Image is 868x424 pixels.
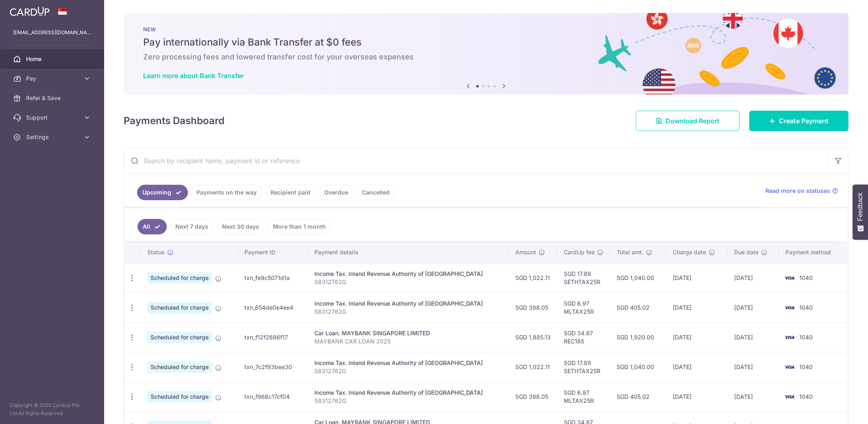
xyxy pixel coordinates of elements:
[853,184,868,240] button: Feedback - Show survey
[509,352,557,382] td: SGD 1,022.11
[314,278,503,286] p: S8312762G
[728,263,779,293] td: [DATE]
[238,242,308,263] th: Payment ID
[314,397,503,405] p: S8312762G
[515,248,536,256] span: Amount
[728,352,779,382] td: [DATE]
[734,248,759,256] span: Due date
[799,334,813,341] span: 1040
[557,382,610,411] td: SGD 6.97 MLTAX25R
[26,55,80,63] span: Home
[509,293,557,322] td: SGD 398.05
[610,322,666,352] td: SGD 1,920.00
[557,352,610,382] td: SGD 17.89 SETHTAX25R
[238,293,308,322] td: txn_654de0e4ee4
[557,293,610,322] td: SGD 6.97 MLTAX25R
[610,263,666,293] td: SGD 1,040.00
[13,28,91,37] p: [EMAIL_ADDRESS][DOMAIN_NAME]
[217,219,264,234] a: Next 30 days
[857,192,864,221] span: Feedback
[238,352,308,382] td: txn_7c2f93bee30
[673,248,706,256] span: Charge date
[124,13,848,94] img: Bank transfer banner
[557,263,610,293] td: SGD 17.89 SETHTAX25R
[147,272,212,284] span: Scheduled for charge
[238,322,308,352] td: txn_f12f2686f17
[314,308,503,316] p: S8312762G
[728,322,779,352] td: [DATE]
[170,219,214,234] a: Next 7 days
[610,352,666,382] td: SGD 1,040.00
[147,332,212,343] span: Scheduled for charge
[799,393,813,400] span: 1040
[147,248,165,256] span: Status
[314,337,503,345] p: MAYBANK CAR LOAN 2025
[147,302,212,313] span: Scheduled for charge
[799,274,813,281] span: 1040
[124,114,225,128] h4: Payments Dashboard
[308,242,509,263] th: Payment details
[617,248,643,256] span: Total amt.
[26,114,80,122] span: Support
[610,293,666,322] td: SGD 405.02
[781,392,798,402] img: Bank Card
[564,248,595,256] span: CardUp fee
[124,148,829,174] input: Search by recipient name, payment id or reference
[314,270,503,278] div: Income Tax. Inland Revenue Authority of [GEOGRAPHIC_DATA]
[238,263,308,293] td: txn_fe9c5071d1a
[557,322,610,352] td: SGD 34.87 REC185
[779,242,848,263] th: Payment method
[137,219,167,234] a: All
[781,273,798,283] img: Bank Card
[265,185,316,200] a: Recipient paid
[314,359,503,367] div: Income Tax. Inland Revenue Authority of [GEOGRAPHIC_DATA]
[728,382,779,411] td: [DATE]
[781,332,798,342] img: Bank Card
[143,26,829,33] p: NEW
[314,329,503,337] div: Car Loan. MAYBANK SINGAPORE LIMITED
[314,389,503,397] div: Income Tax. Inland Revenue Authority of [GEOGRAPHIC_DATA]
[665,116,720,126] span: Download Report
[314,299,503,308] div: Income Tax. Inland Revenue Authority of [GEOGRAPHIC_DATA]
[749,111,848,131] a: Create Payment
[238,382,308,411] td: txn_f966c17cf04
[781,362,798,372] img: Bank Card
[143,52,829,62] h6: Zero processing fees and lowered transfer cost for your overseas expenses
[147,361,212,373] span: Scheduled for charge
[666,322,728,352] td: [DATE]
[781,303,798,313] img: Bank Card
[799,363,813,370] span: 1040
[147,391,212,402] span: Scheduled for charge
[191,185,262,200] a: Payments on the way
[666,263,728,293] td: [DATE]
[509,322,557,352] td: SGD 1,885.13
[636,111,739,131] a: Download Report
[26,94,80,102] span: Refer & Save
[666,352,728,382] td: [DATE]
[319,185,353,200] a: Overdue
[765,187,830,195] span: Read more on statuses
[779,116,829,126] span: Create Payment
[314,367,503,375] p: S8312762G
[509,382,557,411] td: SGD 398.05
[610,382,666,411] td: SGD 405.02
[26,74,80,83] span: Pay
[666,293,728,322] td: [DATE]
[509,263,557,293] td: SGD 1,022.11
[143,72,244,80] a: Learn more about Bank Transfer
[137,185,188,200] a: Upcoming
[666,382,728,411] td: [DATE]
[26,133,80,141] span: Settings
[268,219,331,234] a: More than 1 month
[10,7,50,16] img: CardUp
[357,185,395,200] a: Cancelled
[728,293,779,322] td: [DATE]
[143,36,829,49] h5: Pay internationally via Bank Transfer at $0 fees
[765,187,838,195] a: Read more on statuses
[799,304,813,311] span: 1040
